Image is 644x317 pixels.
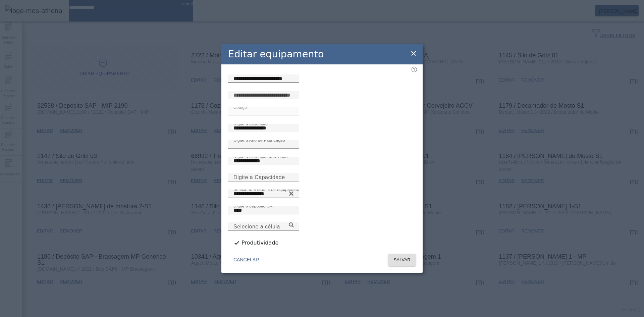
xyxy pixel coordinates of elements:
[388,254,416,266] button: SALVAR
[393,257,411,263] span: SALVAR
[233,223,280,229] mat-label: Selecione a célula
[228,47,324,61] h2: Editar equipamento
[233,257,259,263] span: CANCELAR
[240,239,278,247] label: Produtividade
[233,204,275,208] mat-label: Digite o depósito SAP
[233,223,294,231] input: Number
[233,174,285,180] mat-label: Digite a Capacidade
[233,154,288,159] mat-label: Digite a descrição abreviada
[233,121,268,126] mat-label: Digite a descrição
[228,254,264,266] button: CANCELAR
[233,190,294,198] input: Number
[233,187,302,192] mat-label: Selecione a família de equipamento
[233,105,247,109] mat-label: Código
[233,138,285,142] mat-label: Digite o Ano de Fabricação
